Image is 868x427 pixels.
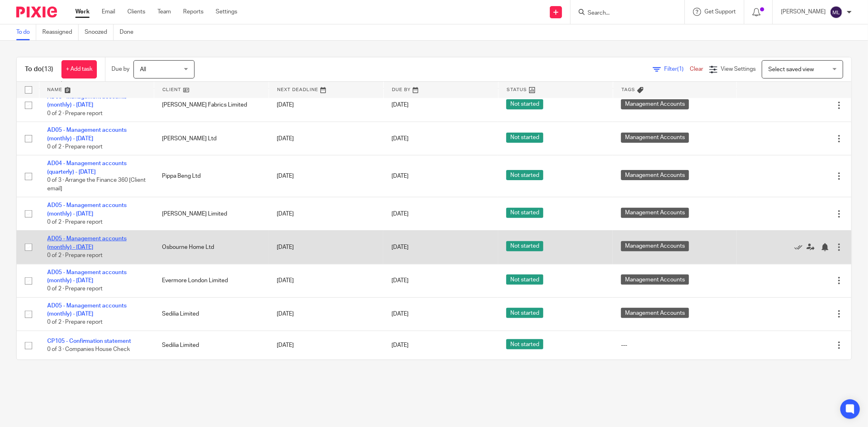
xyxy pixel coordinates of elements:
span: (13) [42,66,53,72]
a: Work [75,8,90,16]
a: Clear [690,66,703,72]
a: Reassigned [42,24,79,40]
a: AD05 - Management accounts (monthly) - [DATE] [47,236,127,250]
div: --- [621,341,728,349]
td: Osbourne Home Ltd [154,231,269,264]
td: [DATE] [269,297,383,331]
td: [PERSON_NAME] Limited [154,197,269,231]
p: Due by [112,65,129,73]
td: [PERSON_NAME] Fabrics Limited [154,89,269,122]
td: Pippa Beng Ltd [154,155,269,197]
a: Mark as done [794,243,807,251]
span: [DATE] [391,278,409,283]
span: Not started [506,308,543,318]
span: 0 of 2 · Prepare report [47,253,103,258]
span: Not started [506,99,543,109]
a: Reports [183,8,203,16]
span: [DATE] [391,102,409,108]
span: 0 of 2 · Prepare report [47,219,103,225]
a: AD04 - Management accounts (quarterly) - [DATE] [47,161,127,174]
span: Not started [506,274,543,285]
span: [DATE] [391,342,409,348]
a: CP105 - Confirmation statement [47,338,131,344]
p: [PERSON_NAME] [781,8,826,16]
a: AD05 - Management accounts (monthly) - [DATE] [47,270,127,283]
a: + Add task [61,60,97,78]
span: View Settings [721,66,756,72]
td: [DATE] [269,197,383,231]
td: Sedilia Limited [154,331,269,360]
span: Management Accounts [621,274,689,285]
a: Snoozed [85,24,114,40]
a: Clients [127,8,145,16]
span: Management Accounts [621,208,689,218]
input: Search [587,10,660,17]
td: [DATE] [269,89,383,122]
span: All [140,67,146,72]
span: 0 of 2 · Prepare report [47,286,103,292]
a: Team [157,8,171,16]
span: Management Accounts [621,99,689,109]
span: Management Accounts [621,241,689,251]
td: [DATE] [269,331,383,360]
span: [DATE] [391,211,409,217]
span: Not started [506,170,543,180]
h1: To do [25,65,53,74]
span: 0 of 3 · Companies House Check [47,346,130,352]
span: Not started [506,133,543,143]
span: [DATE] [391,311,409,317]
td: [DATE] [269,122,383,155]
td: Evermore London Limited [154,264,269,297]
span: 0 of 2 · Prepare report [47,111,103,116]
span: (1) [677,66,684,72]
span: Filter [664,66,690,72]
span: Management Accounts [621,308,689,318]
span: 0 of 2 · Prepare report [47,320,103,325]
a: Settings [216,8,237,16]
span: [DATE] [391,173,409,179]
span: 0 of 2 · Prepare report [47,144,103,150]
td: [DATE] [269,264,383,297]
span: Select saved view [768,67,814,72]
img: Pixie [16,7,57,17]
span: Not started [506,339,543,349]
span: Not started [506,241,543,251]
span: Management Accounts [621,133,689,143]
a: AD05 - Management accounts (monthly) - [DATE] [47,203,127,216]
span: Tags [621,87,635,92]
span: 0 of 3 · Arrange the Finance 360 [Client email] [47,177,146,192]
span: [DATE] [391,244,409,250]
span: Get Support [704,9,736,15]
a: AD05 - Management accounts (monthly) - [DATE] [47,303,127,317]
span: Management Accounts [621,170,689,180]
td: Sedilia Limited [154,297,269,331]
td: [PERSON_NAME] Ltd [154,122,269,155]
span: [DATE] [391,136,409,142]
a: To do [16,24,36,40]
img: svg%3E [830,6,843,19]
td: [DATE] [269,155,383,197]
a: Email [102,8,115,16]
span: Not started [506,208,543,218]
a: Done [120,24,140,40]
a: AD05 - Management accounts (monthly) - [DATE] [47,127,127,141]
td: [DATE] [269,231,383,264]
